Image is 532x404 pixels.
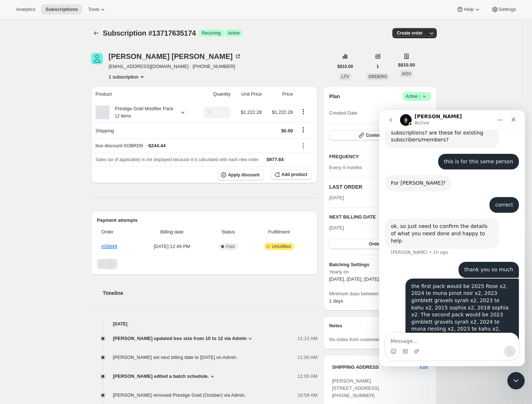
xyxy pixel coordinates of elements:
[379,110,525,366] iframe: Intercom live chat
[452,4,485,15] button: Help
[281,128,293,133] span: $0.00
[297,354,317,361] span: 11:00 AM
[329,261,423,268] h6: Batching Settings
[195,86,233,102] th: Quantity
[419,93,420,99] span: |
[138,228,205,236] span: Billing date
[499,7,516,12] span: Settings
[91,123,195,139] th: Shipping
[329,194,344,201] span: [DATE]
[406,93,428,100] span: Active
[16,7,35,12] span: Analytics
[210,228,246,236] span: Status
[372,61,383,72] button: 1
[487,4,520,15] button: Settings
[408,108,431,118] button: [DATE]
[329,130,431,140] button: Customer Portal
[241,109,262,115] span: $1,222.28
[91,86,195,102] th: Product
[329,239,431,249] button: Order now
[329,276,379,282] span: [DATE], [DATE], [DATE]
[329,322,414,332] h3: Notes
[341,74,349,79] span: LTV
[329,268,431,276] span: Yearly on
[329,165,362,170] span: Every 4 months
[147,142,165,149] span: - $244.44
[332,378,379,398] span: [PERSON_NAME] [STREET_ADDRESS] [PHONE_NUMBER]
[113,355,237,360] span: [PERSON_NAME] set next billing date to [DATE] on Admin.
[45,7,78,12] span: Subscriptions
[329,213,423,221] h2: NEXT BILLING DATE
[392,28,427,38] button: Create order
[297,335,317,342] span: 11:12 AM
[297,373,317,380] span: 11:00 AM
[264,86,295,102] th: Price
[41,4,82,15] button: Subscriptions
[271,169,312,180] button: Add product
[226,244,235,249] span: Paid
[109,105,173,120] div: Prestige Gold Modifier Pack
[103,289,318,297] h2: Timeline
[115,113,131,119] small: 12 items
[91,320,318,328] h4: [DATE]
[402,71,411,76] span: AOV
[272,109,293,115] span: $1,222.28
[507,372,525,389] iframe: Intercom live chat
[233,86,264,102] th: Unit Price
[218,169,264,180] button: Apply discount
[398,61,415,69] span: $810.00
[113,373,209,380] span: [PERSON_NAME] edited a batch schedule.
[113,373,216,380] button: [PERSON_NAME] edited a batch schedule.
[12,4,40,15] button: Analytics
[329,109,357,117] span: Created Date
[113,392,246,398] span: [PERSON_NAME] removed Prestige Gold (October) via Admin.
[376,64,379,69] span: 1
[415,361,432,373] button: Edit
[329,290,431,297] span: Minimum days between orders
[397,30,423,36] span: Create order
[103,29,196,37] span: Subscription #13717635174
[267,157,284,162] span: $977.84
[329,298,343,304] span: 1 days
[97,259,312,269] nav: Pagination
[113,335,247,342] span: [PERSON_NAME] updated box size from 10 to 12 via Admin
[297,392,317,399] span: 10:59 AM
[464,7,473,12] span: Help
[91,28,101,38] button: Subscriptions
[91,53,103,64] span: Melanie Harper
[297,126,309,134] button: Shipping actions
[329,225,344,231] span: [DATE]
[329,337,380,342] span: No notes from customer
[109,73,146,80] button: Product actions
[97,224,136,240] th: Order
[109,63,241,70] span: [EMAIL_ADDRESS][DOMAIN_NAME] · [PHONE_NUMBER]
[202,30,221,36] span: Recurring
[251,228,307,236] span: Fulfillment
[333,61,357,72] button: $810.00
[97,217,312,224] h2: Payment attempts
[84,4,111,15] button: Tools
[332,364,420,371] h3: SHIPPING ADDRESS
